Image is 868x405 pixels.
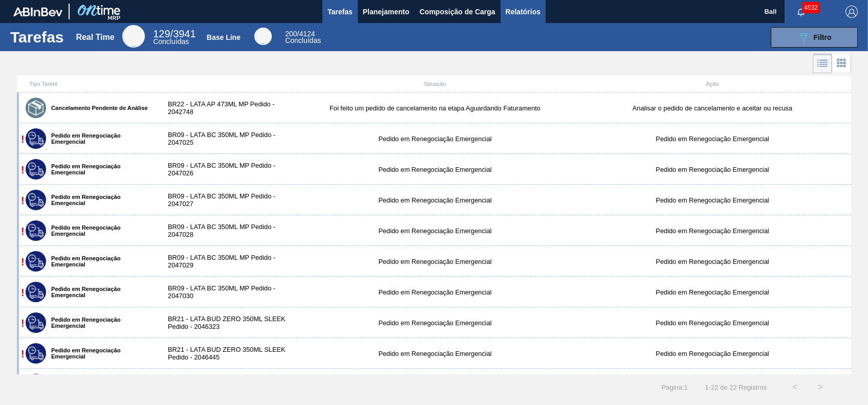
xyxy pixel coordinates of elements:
span: 4532 [802,2,820,13]
div: Real Time [153,30,196,45]
button: < [782,374,808,400]
span: ! [21,318,25,329]
label: Pedido em Renegociação Emergencial [46,317,151,329]
div: BR09 - LATA BC 350ML MP Pedido - 2047029 [158,254,296,269]
span: 1 - 22 de 22 Registros [703,384,767,391]
span: Tarefas [328,6,353,18]
span: 129 [153,28,170,39]
div: BR09 - LATA BC 350ML MP Pedido - 2047026 [158,162,296,177]
span: / 4124 [285,30,315,38]
span: Concluídas [153,37,189,46]
div: Pedido em Renegociação Emergencial [574,135,851,143]
div: Visão em Lista [813,54,832,73]
span: Página : 1 [661,384,687,391]
span: ! [21,164,25,175]
button: Notificações [785,5,817,19]
img: Logout [845,6,858,18]
div: Visão em Cards [832,54,851,73]
div: Pedido em Renegociação Emergencial [574,350,851,357]
button: Filtro [771,27,858,48]
div: Real Time [122,25,145,48]
label: Pedido em Renegociação Emergencial [46,255,151,267]
label: Pedido em Renegociação Emergencial [46,163,151,175]
span: / 3941 [153,28,196,39]
div: BR09 - LATA BC 350ML MP Pedido - 2047025 [158,131,296,146]
div: Pedido em Renegociação Emergencial [296,166,574,173]
div: Analisar o pedido de cancelamento e aceitar ou recusa [574,104,851,112]
span: Composição de Carga [420,6,495,18]
div: Pedido em Renegociação Emergencial [574,166,851,173]
img: TNhmsLtSVTkK8tSr43FrP2fwEKptu5GPRR3wAAAABJRU5ErkJggg== [13,7,62,16]
div: BR21 - LATA BUD ZERO 350ML SLEEK Pedido - 2046323 [158,315,296,330]
span: ! [21,348,25,359]
div: Pedido em Renegociação Emergencial [574,227,851,235]
div: BR09 - LATA BC 350ML MP Pedido - 2047027 [158,192,296,208]
div: Base Line [285,31,321,44]
div: Pedido em Renegociação Emergencial [574,288,851,296]
span: ! [21,256,25,267]
span: Filtro [814,33,832,41]
span: ! [21,287,25,298]
span: Planejamento [363,6,409,18]
label: Pedido em Renegociação Emergencial [46,224,151,237]
div: Pedido em Renegociação Emergencial [296,288,574,296]
div: Foi feito um pedido de cancelamento na etapa Aguardando Faturamento [296,104,574,112]
span: Concluídas [285,36,321,44]
span: ! [21,226,25,237]
span: Relatórios [506,6,540,18]
label: Pedido em Renegociação Emergencial [46,194,151,206]
div: Tipo Tarefa [19,81,158,87]
div: BR22 - LATA AP 473ML MP Pedido - 2042748 [158,100,296,116]
div: BR09 - LATA BC 350ML MP Pedido - 2047028 [158,223,296,238]
div: Pedido em Renegociação Emergencial [574,258,851,265]
label: Pedido em Renegociação Emergencial [46,132,151,145]
div: Pedido em Renegociação Emergencial [296,227,574,235]
div: Pedido em Renegociação Emergencial [296,258,574,265]
div: Pedido em Renegociação Emergencial [296,135,574,143]
div: Pedido em Renegociação Emergencial [296,319,574,327]
div: Base Line [207,33,241,41]
label: Cancelamento Pendente de Análise [46,105,148,111]
span: 200 [285,30,297,38]
div: Real Time [76,33,114,42]
div: Base Line [254,28,272,45]
div: Pedido em Renegociação Emergencial [574,196,851,204]
label: Pedido em Renegociação Emergencial [46,347,151,359]
div: Situação [296,81,574,87]
div: Pedido em Renegociação Emergencial [296,350,574,357]
div: BR09 - LATA BC 350ML MP Pedido - 2047030 [158,284,296,300]
div: BR21 - LATA BUD ZERO 350ML SLEEK Pedido - 2046445 [158,346,296,361]
label: Pedido em Renegociação Emergencial [46,286,151,298]
h1: Tarefas [10,31,64,43]
span: ! [21,195,25,206]
span: ! [21,133,25,145]
div: Pedido em Renegociação Emergencial [296,196,574,204]
div: Pedido em Renegociação Emergencial [574,319,851,327]
div: Ação [574,81,851,87]
button: > [808,374,833,400]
